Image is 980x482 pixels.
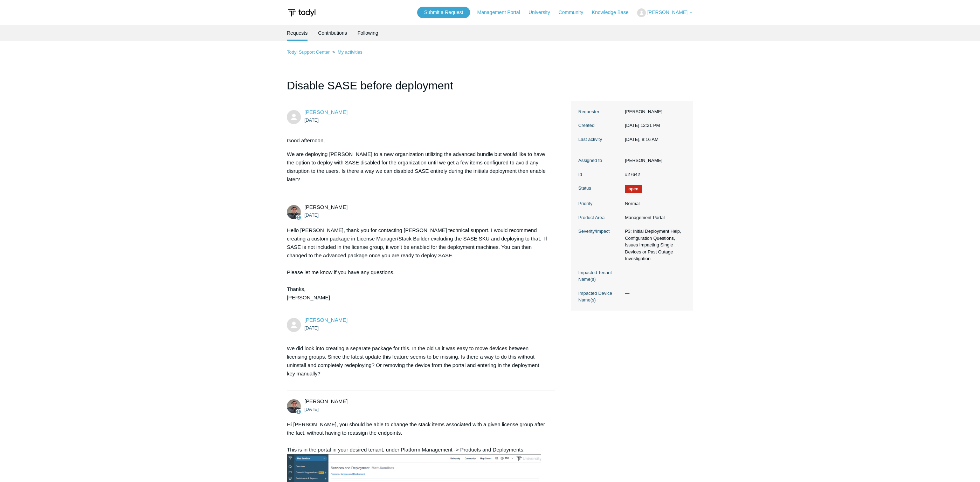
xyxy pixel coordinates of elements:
[625,185,642,193] span: We are working on a response for you
[287,25,308,41] li: Requests
[304,109,347,115] a: [PERSON_NAME]
[625,123,660,128] time: 08/25/2025, 12:21
[578,136,621,143] dt: Last activity
[625,137,658,142] time: 08/29/2025, 08:16
[304,398,347,404] span: Matt Robinson
[621,214,686,221] dd: Management Portal
[417,7,470,18] a: Submit a Request
[621,171,686,178] dd: #27642
[287,49,330,55] a: Todyl Support Center
[578,157,621,164] dt: Assigned to
[621,157,686,164] dd: [PERSON_NAME]
[331,49,363,55] li: My activities
[318,25,347,41] a: Contributions
[559,9,591,16] a: Community
[304,212,319,218] time: 08/25/2025, 16:57
[304,325,319,331] time: 08/25/2025, 17:00
[338,49,363,55] a: My activities
[304,317,347,323] a: [PERSON_NAME]
[304,117,319,123] time: 08/25/2025, 12:21
[304,204,347,210] span: Matt Robinson
[287,226,548,302] div: Hello [PERSON_NAME], thank you for contacting [PERSON_NAME] technical support. I would recommend ...
[578,200,621,207] dt: Priority
[287,6,317,19] img: Todyl Support Center Help Center home page
[304,407,319,412] time: 08/26/2025, 08:48
[647,9,688,15] span: [PERSON_NAME]
[578,269,621,283] dt: Impacted Tenant Name(s)
[621,290,686,297] dd: —
[287,136,548,145] p: Good afternoon,
[637,8,693,17] button: [PERSON_NAME]
[578,108,621,115] dt: Requester
[304,109,347,115] span: Jacob Bejarano
[578,290,621,304] dt: Impacted Device Name(s)
[621,200,686,207] dd: Normal
[578,171,621,178] dt: Id
[578,185,621,192] dt: Status
[578,228,621,235] dt: Severity/Impact
[287,49,331,55] li: Todyl Support Center
[304,317,347,323] span: Jacob Bejarano
[621,228,686,262] dd: P3: Initial Deployment Help, Configuration Questions, Issues Impacting Single Devices or Past Out...
[287,344,548,378] p: We did look into creating a separate package for this. In the old UI it was easy to move devices ...
[621,108,686,115] dd: [PERSON_NAME]
[621,269,686,276] dd: —
[592,9,636,16] a: Knowledge Base
[578,122,621,129] dt: Created
[287,150,548,184] p: We are deploying [PERSON_NAME] to a new organization utilizing the advanced bundle but would like...
[477,9,527,16] a: Management Portal
[358,25,378,41] a: Following
[578,214,621,221] dt: Product Area
[529,9,557,16] a: University
[287,77,555,101] h1: Disable SASE before deployment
